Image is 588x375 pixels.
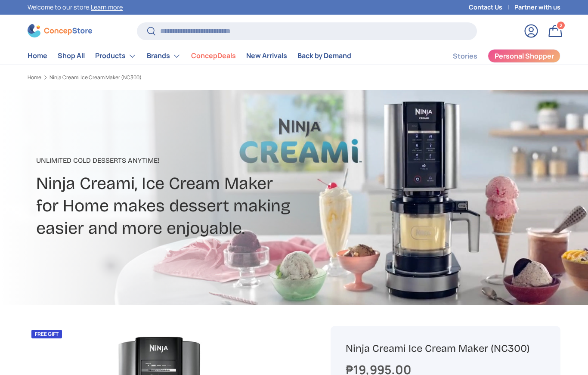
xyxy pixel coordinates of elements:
[31,330,62,338] div: FREE GIFT
[28,24,92,37] img: ConcepStore
[28,47,47,64] a: Home
[50,75,142,80] a: Ninja Creami Ice Cream Maker (NC300)
[95,47,136,65] a: Products
[514,3,560,12] a: Partner with us
[142,47,186,65] summary: Brands
[297,47,351,64] a: Back by Demand
[36,155,367,166] p: Unlimited Cold Desserts Anytime!​
[36,173,367,239] h2: Ninja Creami, Ice Cream Maker for Home makes dessert making easier and more enjoyable.
[91,3,123,11] a: Learn more
[432,47,560,65] nav: Secondary
[560,22,563,28] span: 2
[191,47,236,64] a: ConcepDeals
[495,53,554,59] span: Personal Shopper
[28,75,41,80] a: Home
[453,48,477,65] a: Stories
[28,74,310,81] nav: Breadcrumbs
[246,47,287,64] a: New Arrivals
[58,47,85,64] a: Shop All
[469,3,514,12] a: Contact Us
[90,47,142,65] summary: Products
[346,342,545,355] h1: Ninja Creami Ice Cream Maker (NC300)
[28,3,123,12] p: Welcome to our store.
[488,49,560,63] a: Personal Shopper
[28,47,351,65] nav: Primary
[147,47,181,65] a: Brands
